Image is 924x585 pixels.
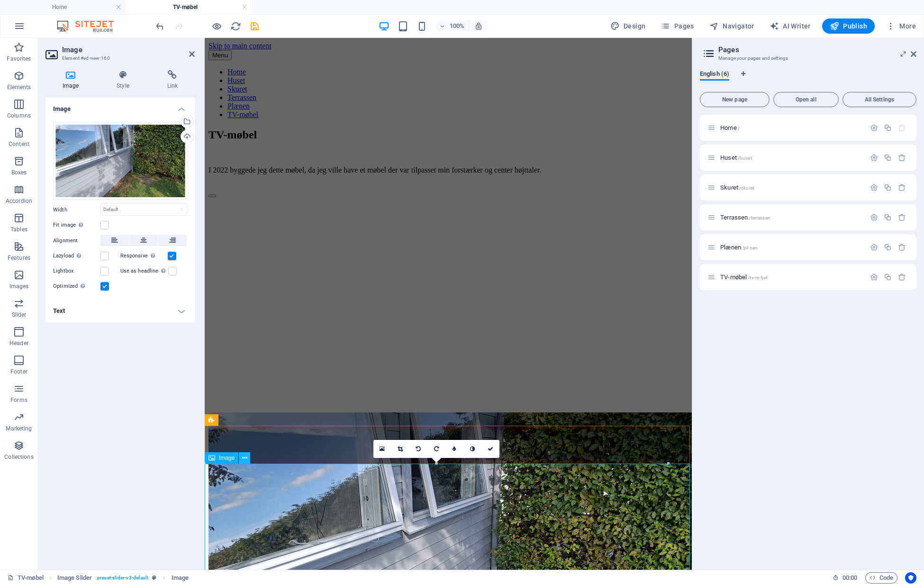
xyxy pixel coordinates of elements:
[738,155,752,161] span: /huset
[717,184,865,191] div: Skuret/skuret
[172,572,189,584] span: Click to select. Double-click to edit
[882,18,920,34] button: More
[661,21,694,31] span: Pages
[865,572,897,584] button: Code
[9,339,28,347] p: Header
[884,273,892,281] div: Duplicate
[409,440,427,458] a: Rotate left 90°
[4,453,33,461] p: Collections
[610,21,646,31] span: Design
[720,244,758,251] span: Click to open page
[230,20,241,32] button: reload
[126,2,252,12] h4: TV-møbel
[830,21,867,31] span: Publish
[7,83,31,91] p: Elements
[849,574,851,581] span: :
[738,126,740,131] span: /
[720,124,740,131] span: Click to open page
[717,274,865,280] div: TV-møbel/tv-m-bel
[898,213,906,221] div: Remove
[474,22,483,30] i: On resize automatically adjust zoom level to fit chosen device.
[45,300,195,322] h4: Text
[898,183,906,192] div: Remove
[847,97,912,102] span: All Settings
[905,572,916,584] button: Usercentrics
[720,184,754,191] span: Click to open page
[870,243,878,251] div: Settings
[607,18,650,34] button: Design
[886,21,916,31] span: More
[749,215,770,220] span: /terrassen
[9,140,29,148] p: Content
[6,425,32,432] p: Marketing
[62,54,176,63] h3: Element #ed-new-160
[7,55,31,63] p: Favorites
[898,243,906,251] div: Remove
[700,70,916,88] div: Language Tabs
[53,219,100,231] label: Fit image
[10,226,27,233] p: Tables
[450,20,465,32] h6: 100%
[720,154,752,161] span: Click to open page
[120,265,168,277] label: Use as headline
[11,169,27,176] p: Boxes
[249,20,260,32] button: save
[373,440,391,458] a: Select files from the file manager, stock photos, or upload file(s)
[53,250,100,262] label: Lazyload
[53,122,187,200] div: IMG20240831160907-E7rsmVVLKQgkIN7XDTvQVA.jpg
[62,46,195,54] h2: Image
[53,281,100,292] label: Optimized
[211,20,222,32] button: Click here to leave preview mode and continue editing
[4,4,67,12] a: Skip to main content
[481,440,499,458] a: Confirm ( ⌘ ⏎ )
[10,368,27,375] p: Footer
[717,214,865,220] div: Terrassen/terrassen
[230,21,241,32] i: Reload page
[833,572,858,584] h6: Session time
[154,21,165,32] i: Undo: Change image (Ctrl+Z)
[10,396,27,404] p: Forms
[778,97,834,102] span: Open all
[773,92,839,107] button: Open all
[870,213,878,221] div: Settings
[884,213,892,221] div: Duplicate
[53,207,100,212] label: Width
[6,197,32,205] p: Accordion
[718,46,916,54] h2: Pages
[720,274,767,281] span: Click to open page
[8,254,30,262] p: Features
[884,124,892,132] div: Duplicate
[57,572,189,584] nav: breadcrumb
[870,572,893,584] span: Code
[435,20,469,32] button: 100%
[884,154,892,162] div: Duplicate
[8,572,44,584] a: Click to cancel selection. Double-click to open Pages
[870,183,878,192] div: Settings
[720,214,770,221] span: Click to open page
[12,311,27,319] p: Slider
[718,54,897,63] h3: Manage your pages and settings
[249,21,260,32] i: Save (Ctrl+S)
[717,244,865,250] div: Plænen/pl-nen
[739,185,754,191] span: /skuret
[870,154,878,162] div: Settings
[700,68,729,82] span: English (6)
[54,20,126,32] img: Editor Logo
[706,18,758,34] button: Navigator
[700,92,770,107] button: New page
[742,245,758,250] span: /pl-nen
[96,572,148,584] span: . preset-slider-v3-default
[9,283,29,290] p: Images
[717,125,865,131] div: Home/
[842,572,857,584] span: 00 00
[57,572,92,584] span: Click to select. Double-click to edit
[870,273,878,281] div: Settings
[870,124,878,132] div: Settings
[45,98,195,115] h4: Image
[709,21,754,31] span: Navigator
[150,70,195,90] h4: Link
[898,154,906,162] div: Remove
[884,243,892,251] div: Duplicate
[842,92,916,107] button: All Settings
[152,575,156,580] i: This element is a customizable preset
